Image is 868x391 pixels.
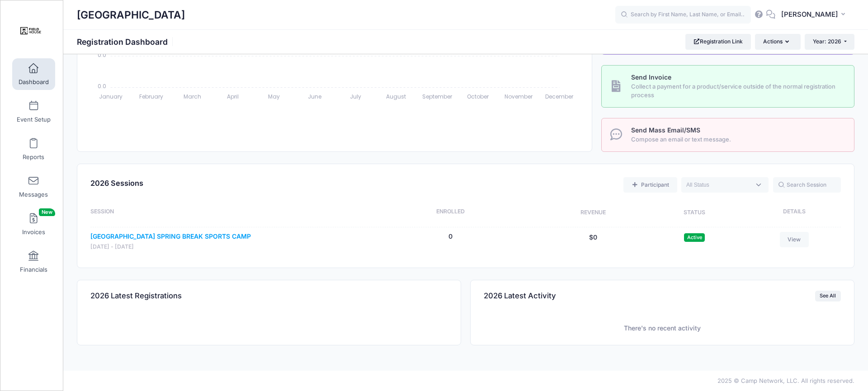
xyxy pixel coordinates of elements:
[23,153,44,161] span: Reports
[308,93,321,100] tspan: June
[140,93,164,100] tspan: February
[686,181,750,189] textarea: Search
[19,191,48,198] span: Messages
[98,51,106,58] tspan: 0.0
[601,65,854,108] a: Send Invoice Collect a payment for a product/service outside of the normal registration process
[541,207,646,218] div: Revenue
[0,9,64,52] a: Marlton Field House
[601,118,854,152] a: Send Mass Email/SMS Compose an email or text message.
[12,133,55,165] a: Reports
[615,6,751,24] input: Search by First Name, Last Name, or Email...
[15,14,49,48] img: Marlton Field House
[12,171,55,203] a: Messages
[813,38,841,45] span: Year: 2026
[90,179,143,188] span: 2026 Sessions
[684,233,705,242] span: Active
[361,207,541,218] div: Enrolled
[90,283,182,309] h4: 2026 Latest Registrations
[99,93,123,100] tspan: January
[77,37,175,47] h1: Registration Dashboard
[773,177,841,193] input: Search Session
[815,291,841,301] a: See All
[448,232,453,241] button: 0
[90,207,360,218] div: Session
[631,82,844,100] span: Collect a payment for a product/service outside of the normal registration process
[631,126,700,134] span: Send Mass Email/SMS
[717,377,854,384] span: 2025 © Camp Network, LLC. All rights reserved.
[755,34,800,49] button: Actions
[546,93,574,100] tspan: December
[77,5,185,25] h1: [GEOGRAPHIC_DATA]
[184,93,201,100] tspan: March
[780,232,809,247] a: View
[387,93,406,100] tspan: August
[805,34,854,49] button: Year: 2026
[467,93,489,100] tspan: October
[227,93,239,100] tspan: April
[12,58,55,90] a: Dashboard
[623,177,677,193] a: Add a new manual registration
[20,266,47,273] span: Financials
[12,96,55,127] a: Event Setup
[90,232,251,241] a: [GEOGRAPHIC_DATA] SPRING BREAK SPORTS CAMP
[484,283,556,309] h4: 2026 Latest Activity
[422,93,453,100] tspan: September
[781,9,838,19] span: [PERSON_NAME]
[22,228,45,236] span: Invoices
[268,93,280,100] tspan: May
[685,34,751,49] a: Registration Link
[17,116,51,123] span: Event Setup
[90,243,251,251] span: [DATE] - [DATE]
[484,324,841,333] div: There's no recent activity
[775,5,854,25] button: [PERSON_NAME]
[12,208,55,240] a: InvoicesNew
[350,93,361,100] tspan: July
[12,246,55,278] a: Financials
[646,207,743,218] div: Status
[631,73,671,81] span: Send Invoice
[631,135,844,144] span: Compose an email or text message.
[541,232,646,251] div: $0
[98,82,106,90] tspan: 0.0
[743,207,841,218] div: Details
[19,78,49,86] span: Dashboard
[505,93,533,100] tspan: November
[39,208,55,216] span: New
